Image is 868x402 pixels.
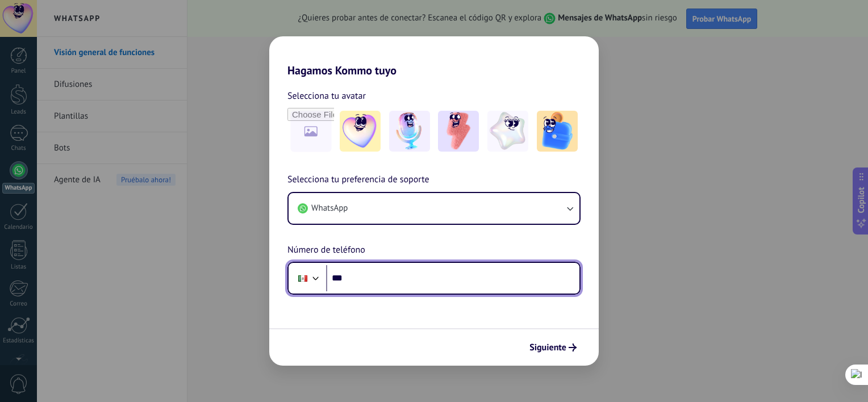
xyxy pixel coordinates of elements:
button: WhatsApp [289,193,579,224]
img: -1.jpeg [340,111,381,152]
img: -5.jpeg [537,111,578,152]
h2: Hagamos Kommo tuyo [269,36,599,77]
img: -4.jpeg [487,111,528,152]
button: Siguiente [524,338,582,357]
span: Siguiente [529,344,566,351]
span: WhatsApp [311,203,348,214]
span: Selecciona tu preferencia de soporte [287,173,429,187]
img: -2.jpeg [389,111,430,152]
span: Selecciona tu avatar [287,89,366,103]
img: -3.jpeg [438,111,479,152]
span: Número de teléfono [287,243,365,258]
div: Mexico: + 52 [292,266,314,290]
